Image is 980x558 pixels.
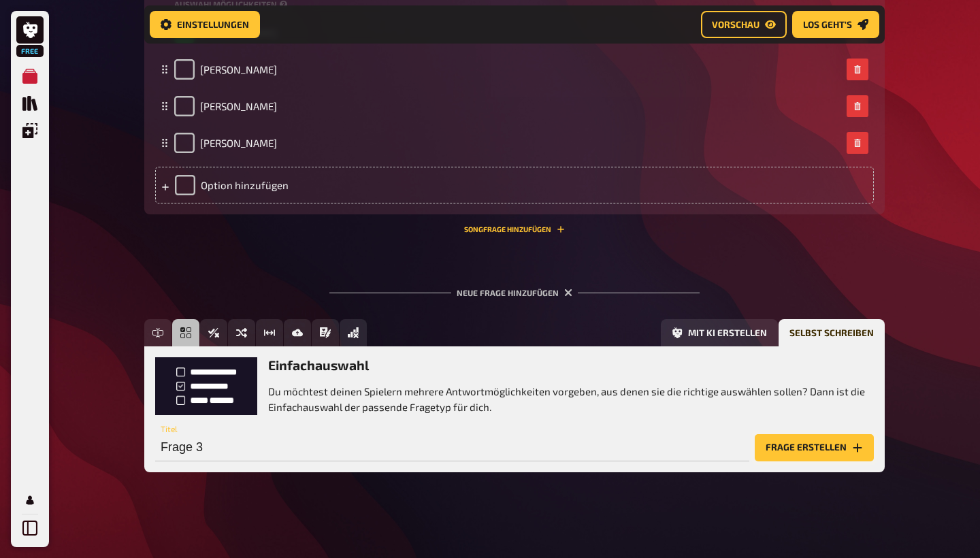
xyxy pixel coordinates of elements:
div: Option hinzufügen [155,167,874,203]
button: Sortierfrage [228,319,255,346]
span: Vorschau [712,20,759,29]
span: Free [18,47,42,55]
button: Schätzfrage [256,319,283,346]
button: Vorschau [701,11,787,38]
input: Titel [155,434,749,461]
button: Prosa (Langtext) [312,319,339,346]
button: Selbst schreiben [779,319,885,346]
a: Quiz Sammlung [16,90,44,117]
button: Einstellungen [150,11,260,38]
span: [PERSON_NAME] [200,100,277,112]
button: Einfachauswahl [172,319,199,346]
button: Offline Frage [340,319,367,346]
h3: Einfachauswahl [268,357,874,373]
span: [PERSON_NAME] [200,63,277,76]
span: Einstellungen [177,20,249,29]
button: Mit KI erstellen [661,319,778,346]
button: Wahr / Falsch [200,319,227,346]
span: Los geht's [803,20,852,29]
span: [PERSON_NAME] [200,137,277,149]
div: Neue Frage hinzufügen [329,266,700,308]
button: Freitext Eingabe [144,319,171,346]
button: Los geht's [792,11,879,38]
a: Einblendungen [16,117,44,144]
button: Songfrage hinzufügen [464,225,565,233]
a: Meine Quizze [16,63,44,90]
a: Profil [16,487,44,514]
button: Bild-Antwort [284,319,311,346]
p: Du möchtest deinen Spielern mehrere Antwortmöglichkeiten vorgeben, aus denen sie die richtige aus... [268,384,874,414]
button: Frage erstellen [755,434,874,461]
